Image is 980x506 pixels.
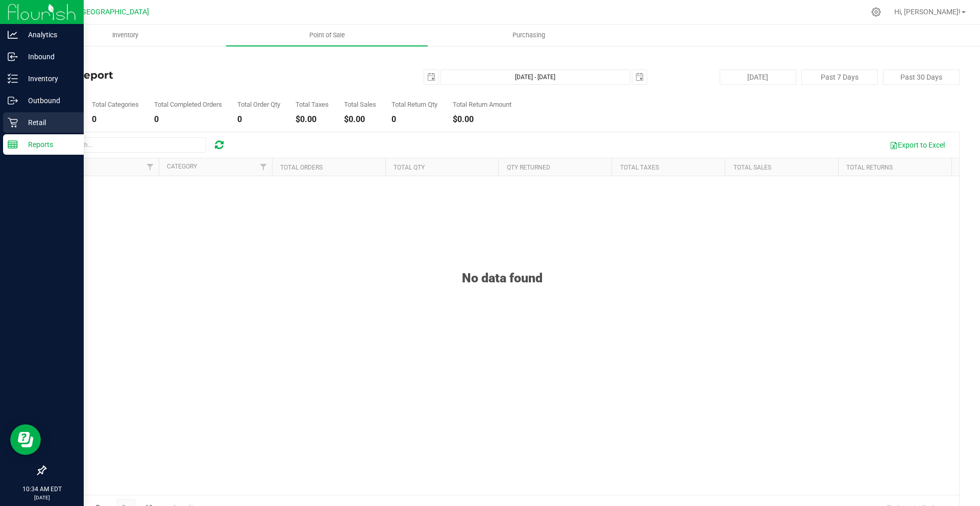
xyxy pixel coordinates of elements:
a: Point of Sale [226,25,428,46]
div: 0 [92,115,139,124]
div: Total Categories [92,101,139,108]
input: Search... [53,137,206,153]
button: Export to Excel [883,136,951,154]
span: select [632,70,647,84]
button: Past 30 Days [883,69,960,85]
button: Past 7 Days [801,69,878,85]
div: Total Taxes [296,101,329,108]
div: Total Order Qty [237,101,280,108]
a: Total Returns [846,164,893,171]
inline-svg: Reports [8,139,18,150]
inline-svg: Inventory [8,74,18,84]
inline-svg: Outbound [8,95,18,106]
span: Inventory [99,31,152,40]
div: $0.00 [344,115,376,124]
span: Hi, [PERSON_NAME]! [894,8,961,16]
iframe: Resource center [10,424,41,455]
p: Analytics [18,29,79,41]
a: Qty Returned [507,164,550,171]
p: Reports [18,138,79,151]
div: 0 [237,115,280,124]
p: 10:34 AM EDT [5,485,79,494]
a: Category [167,163,197,170]
div: Total Sales [344,101,376,108]
a: Total Sales [733,164,771,171]
div: 0 [391,115,437,124]
inline-svg: Inbound [8,52,18,62]
inline-svg: Analytics [8,30,18,40]
span: Point of Sale [296,31,359,40]
a: Filter [255,158,272,176]
a: Total Qty [394,164,425,171]
a: Filter [142,158,159,176]
span: select [424,70,438,84]
p: Retail [18,116,79,129]
div: No data found [45,245,959,285]
button: [DATE] [720,69,796,85]
div: $0.00 [296,115,329,124]
a: Total Orders [280,164,323,171]
span: GA2 - [GEOGRAPHIC_DATA] [59,8,149,16]
a: Purchasing [428,25,629,46]
p: Inbound [18,51,79,63]
div: Manage settings [870,7,883,17]
div: Total Return Qty [391,101,437,108]
div: Total Return Amount [453,101,511,108]
div: 0 [154,115,222,124]
p: [DATE] [5,494,79,501]
inline-svg: Retail [8,117,18,128]
h4: Sales Report [45,69,350,81]
div: $0.00 [453,115,511,124]
p: Inventory [18,73,79,85]
div: Total Completed Orders [154,101,222,108]
a: Inventory [24,25,226,46]
p: Outbound [18,94,79,107]
a: Total Taxes [620,164,659,171]
span: Purchasing [499,31,559,40]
